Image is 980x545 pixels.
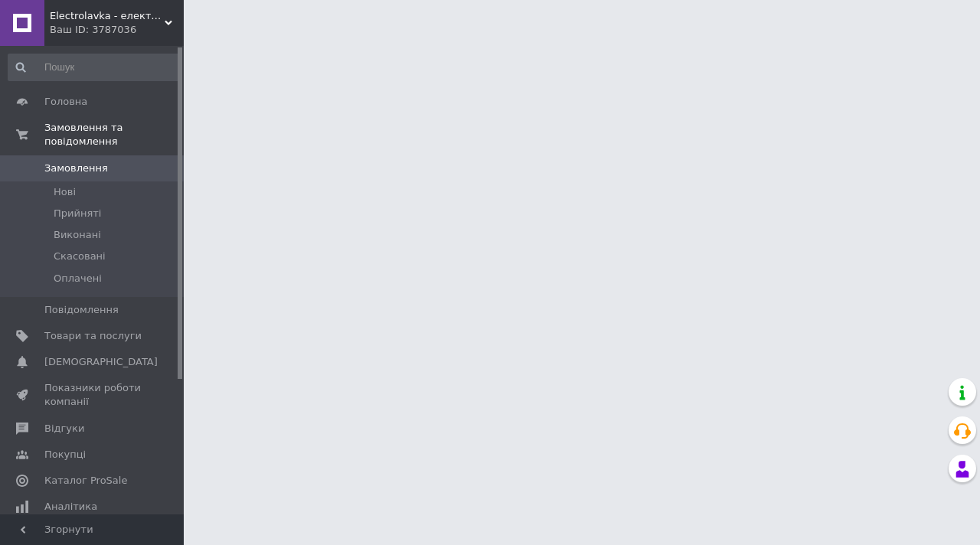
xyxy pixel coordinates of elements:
div: Ваш ID: 3787036 [50,23,184,37]
span: Electrolavka - електротовари на ринку Соцміста [50,9,165,23]
span: Повідомлення [44,303,119,317]
span: Каталог ProSale [44,474,127,488]
span: Прийняті [54,207,101,220]
span: Скасовані [54,250,106,263]
span: Показники роботи компанії [44,381,142,409]
span: Головна [44,95,87,109]
span: Відгуки [44,422,84,436]
span: Замовлення та повідомлення [44,121,184,148]
span: Товари та послуги [44,329,142,343]
span: Нові [54,185,76,199]
span: Оплачені [54,272,102,286]
span: Замовлення [44,162,108,175]
input: Пошук [8,54,181,81]
span: Аналітика [44,500,97,514]
span: [DEMOGRAPHIC_DATA] [44,355,158,369]
span: Покупці [44,448,86,462]
span: Виконані [54,228,101,242]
